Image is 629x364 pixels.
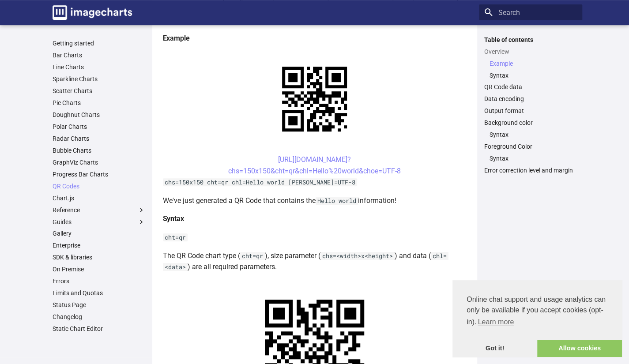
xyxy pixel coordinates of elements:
[476,315,515,329] a: learn more about cookies
[53,277,145,285] a: Errors
[53,253,145,261] a: SDK & libraries
[484,154,577,162] nav: Foreground Color
[53,265,145,273] a: On Premise
[484,48,577,56] a: Overview
[53,99,145,107] a: Pie Charts
[53,111,145,119] a: Doughnut Charts
[320,252,395,260] code: chs=<width>x<height>
[484,107,577,115] a: Output format
[479,4,582,20] input: Search
[53,229,145,237] a: Gallery
[53,75,145,83] a: Sparkline Charts
[240,252,265,260] code: cht=qr
[163,250,467,273] p: The QR Code chart type ( ), size parameter ( ) and data ( ) are all required parameters.
[163,178,357,186] code: chs=150x150 cht=qr chl=Hello world [PERSON_NAME]=UTF-8
[53,182,145,190] a: QR Codes
[467,294,608,329] span: Online chat support and usage analytics can only be available if you accept cookies (opt-in).
[484,60,577,79] nav: Overview
[484,131,577,139] nav: Background color
[53,158,145,166] a: GraphViz Charts
[484,166,577,174] a: Error correction level and margin
[53,289,145,297] a: Limits and Quotas
[452,340,537,357] a: dismiss cookie message
[53,123,145,131] a: Polar Charts
[484,83,577,91] a: QR Code data
[53,218,145,226] label: Guides
[53,206,145,214] label: Reference
[316,197,358,205] code: Hello world
[228,155,401,175] a: [URL][DOMAIN_NAME]?chs=150x150&cht=qr&chl=Hello%20world&choe=UTF-8
[490,71,577,79] a: Syntax
[163,33,467,44] h4: Example
[163,195,467,206] p: We've just generated a QR Code that contains the information!
[484,95,577,103] a: Data encoding
[484,119,577,127] a: Background color
[490,154,577,162] a: Syntax
[53,170,145,178] a: Progress Bar Charts
[49,2,136,23] a: Image-Charts documentation
[53,87,145,95] a: Scatter Charts
[53,325,145,333] a: Static Chart Editor
[452,280,622,357] div: cookieconsent
[267,51,362,147] img: chart
[53,241,145,249] a: Enterprise
[53,313,145,321] a: Changelog
[53,135,145,143] a: Radar Charts
[490,60,577,68] a: Example
[479,36,582,175] nav: Table of contents
[53,146,145,154] a: Bubble Charts
[53,301,145,309] a: Status Page
[537,340,622,357] a: allow cookies
[479,36,582,44] label: Table of contents
[53,51,145,59] a: Bar Charts
[163,233,188,241] code: cht=qr
[490,131,577,139] a: Syntax
[53,63,145,71] a: Line Charts
[484,143,577,150] a: Foreground Color
[53,5,132,20] img: logo
[53,194,145,202] a: Chart.js
[53,39,145,47] a: Getting started
[163,213,467,225] h4: Syntax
